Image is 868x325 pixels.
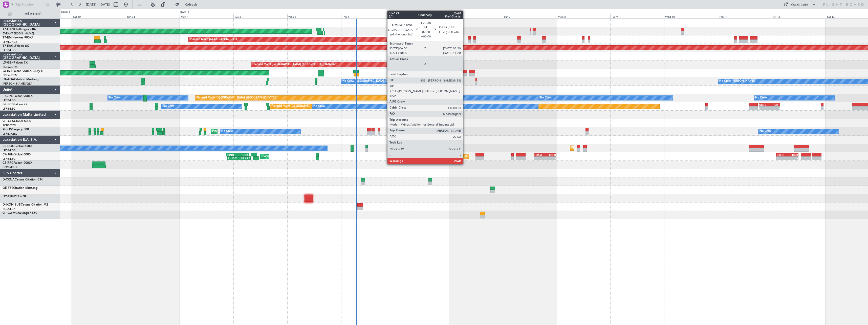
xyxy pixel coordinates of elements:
span: T7-DYN [3,28,14,31]
a: LX-AOACitation Mustang [3,78,39,81]
div: - [759,107,769,110]
div: Sun 7 [503,14,557,18]
a: D-CKNACessna Citation CJ4 [3,178,43,181]
span: LX-GBH [3,61,14,64]
span: CS-RRC [3,161,13,165]
a: CS-DOUGlobal 6500 [3,145,32,148]
a: FCBB/BZV [3,124,16,127]
span: D-IXON SUB [3,203,21,206]
span: T7-EAGL [3,45,15,48]
div: - [545,157,556,160]
div: Planned Maint [GEOGRAPHIC_DATA] ([GEOGRAPHIC_DATA]) [262,153,341,160]
a: OE-FZECitation Mustang [3,187,38,190]
div: 21:20 Z [228,157,239,160]
div: [DATE] [61,10,70,14]
div: KSFO [545,153,556,156]
span: OY-CBK [3,195,14,198]
span: LX-AOA [3,78,14,81]
div: UGTB [759,103,769,106]
a: CS-JHHGlobal 6000 [3,153,31,156]
div: Thu 11 [718,14,772,18]
div: Planned Maint [GEOGRAPHIC_DATA] [190,36,238,43]
a: EDLW/DTM [3,73,17,77]
div: Planned Maint [GEOGRAPHIC_DATA] ([GEOGRAPHIC_DATA]) [272,103,351,110]
span: F-HECD [3,103,14,106]
span: LX-INB [3,70,12,73]
div: Wed 10 [664,14,718,18]
a: LFMD/CEQ [3,132,17,136]
div: Sun 31 [126,14,180,18]
span: D-CKNA [3,178,15,181]
div: - [770,107,780,110]
div: No Crew [163,103,175,110]
div: Planned Maint [GEOGRAPHIC_DATA] ([GEOGRAPHIC_DATA]) [423,153,503,160]
a: LX-GBHFalcon 7X [3,61,28,64]
button: Quick Links [781,1,818,9]
a: ELLX/LUX [3,207,15,211]
div: No Crew [396,94,408,102]
div: Planned Maint [GEOGRAPHIC_DATA] ([GEOGRAPHIC_DATA]) [571,144,651,152]
button: All Aircraft [6,10,55,18]
input: Trip Number [15,1,45,8]
a: T7-EAGLFalcon 8X [3,45,29,48]
div: Sat 6 [449,14,503,18]
a: LFPB/LBG [3,98,16,102]
a: DNMM/LOS [3,165,18,169]
a: T7-DYNChallenger 604 [3,28,36,31]
div: [DATE] [180,10,189,14]
div: No Crew [GEOGRAPHIC_DATA] (Dublin Intl) [342,77,399,85]
a: 9H-YAAGlobal 5000 [3,120,31,123]
div: Sat 30 [72,14,126,18]
div: EHAM [534,153,545,156]
a: D-IXON SUBCessna Citation M2 [3,203,48,206]
span: F-GPNJ [3,95,13,98]
div: No Crew [PERSON_NAME] [719,77,755,85]
a: LX-INBFalcon 900EX EASy II [3,70,42,73]
div: No Crew [540,94,552,102]
a: LFPB/LBG [3,107,16,111]
div: Planned Maint Nice ([GEOGRAPHIC_DATA]) [212,128,269,135]
div: No Crew [109,94,121,102]
span: 9H-LPZ [3,128,13,131]
a: 9H-CWMChallenger 850 [3,212,37,215]
a: EDLW/DTM [3,65,17,69]
div: No Crew [755,94,767,102]
div: - [787,157,798,160]
div: KSFO [777,153,787,156]
a: LFMN/NCE [3,40,17,44]
a: LFPB/LBG [3,48,16,52]
div: Thu 4 [341,14,395,18]
div: No Crew [221,128,233,135]
div: - [777,157,787,160]
a: OY-CBKPC12/NG [3,195,27,198]
span: [DATE] - [DATE] [86,2,110,7]
div: RJTT [770,103,780,106]
div: Quick Links [791,3,808,8]
span: CS-DOU [3,145,14,148]
div: KRNO [227,153,238,156]
a: [PERSON_NAME]/QSA [3,82,32,86]
div: Tue 2 [233,14,287,18]
div: - [534,157,545,160]
div: Mon 8 [557,14,611,18]
a: EVRA/[PERSON_NAME] [3,32,34,35]
a: F-GPNJFalcon 900EX [3,95,33,98]
span: 9H-YAA [3,120,14,123]
a: T7-EMIHawker 900XP [3,36,33,39]
button: Refresh [173,1,203,9]
div: Fri 5 [395,14,449,18]
div: Wed 3 [287,14,341,18]
span: CS-JHH [3,153,13,156]
span: All Aircraft [13,12,53,16]
span: T7-EMI [3,36,12,39]
span: OE-FZE [3,187,13,190]
div: 07:45 Z [239,157,250,160]
div: EHAM [787,153,798,156]
a: F-HECDFalcon 7X [3,103,28,106]
a: 9H-LPZLegacy 500 [3,128,29,131]
div: No Crew [313,103,325,110]
a: LFPB/LBG [3,157,16,161]
a: LFPB/LBG [3,149,16,152]
a: CS-RRCFalcon 900LX [3,161,32,165]
span: 9H-CWM [3,212,15,215]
